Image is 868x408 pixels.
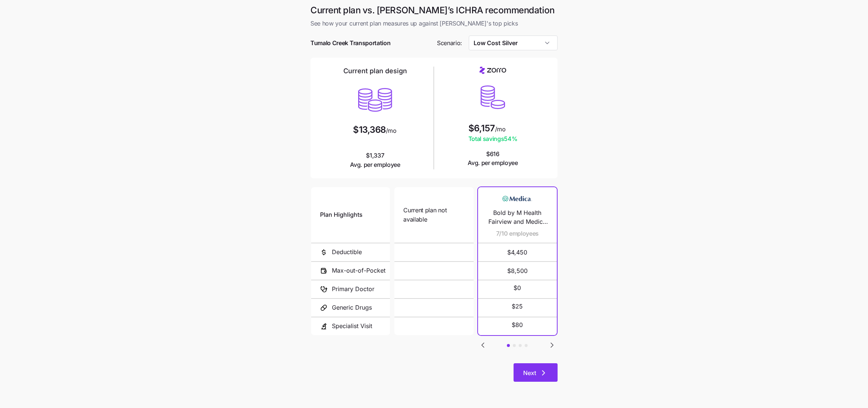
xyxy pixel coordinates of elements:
[523,368,536,377] span: Next
[487,262,548,280] span: $8,500
[468,158,518,168] span: Avg. per employee
[353,125,386,134] span: $13,368
[468,149,518,168] span: $616
[332,321,372,331] span: Specialist Visit
[343,67,407,75] h2: Current plan design
[310,38,390,48] span: Tumalo Creek Transportation
[495,126,506,132] span: /mo
[332,303,372,312] span: Generic Drugs
[514,283,521,293] span: $0
[320,210,363,219] span: Plan Highlights
[468,124,495,133] span: $6,157
[502,192,532,206] img: Carrier
[350,160,400,169] span: Avg. per employee
[512,302,523,311] span: $25
[478,340,488,350] button: Go to previous slide
[332,284,374,294] span: Primary Doctor
[468,134,518,144] span: Total savings 54 %
[547,340,557,350] button: Go to next slide
[514,363,558,382] button: Next
[548,341,556,350] svg: Go to next slide
[512,320,523,330] span: $80
[403,206,464,224] span: Current plan not available
[478,341,487,350] svg: Go to previous slide
[437,38,462,48] span: Scenario:
[332,247,362,257] span: Deductible
[310,19,558,28] span: See how your current plan measures up against [PERSON_NAME]'s top picks
[487,243,548,261] span: $4,450
[386,128,397,134] span: /mo
[332,266,386,275] span: Max-out-of-Pocket
[496,229,539,238] span: 7/10 employees
[487,208,548,227] span: Bold by M Health Fairview and Medica Silver $0 Copay PCP Visits
[350,151,400,169] span: $1,337
[310,4,558,16] h1: Current plan vs. [PERSON_NAME]’s ICHRA recommendation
